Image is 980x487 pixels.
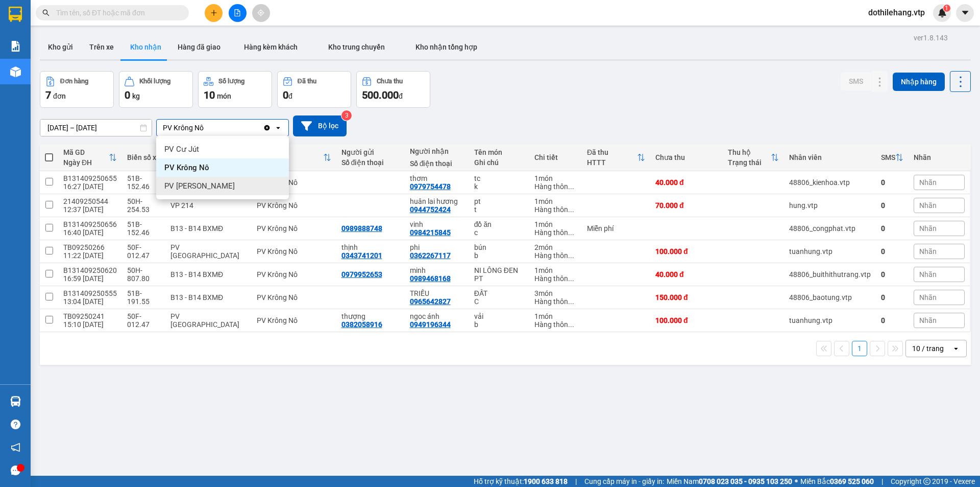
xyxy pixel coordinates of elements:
[841,72,871,90] button: SMS
[474,174,525,182] div: tc
[534,274,577,283] div: Hàng thông thường
[257,148,323,156] div: VP nhận
[9,7,22,22] img: logo-vxr
[534,297,577,306] div: Hàng thông thường
[127,243,160,260] div: 50F-012.47
[881,476,883,487] span: |
[63,251,117,260] div: 11:22 [DATE]
[410,312,464,320] div: ngoc ánh
[341,110,352,121] sup: 3
[789,201,871,210] div: hung.vtp
[474,251,525,260] div: b
[474,220,525,228] div: đồ ăn
[377,78,403,85] div: Chưa thu
[534,251,577,260] div: Hàng thông thường
[410,159,464,168] div: Số điện thoại
[410,197,464,205] div: huân lai hương
[63,320,117,329] div: 15:10 [DATE]
[10,66,21,77] img: warehouse-icon
[218,78,244,85] div: Số lượng
[341,243,400,251] div: thịnh
[474,197,525,205] div: pt
[229,4,247,22] button: file-add
[474,476,568,487] span: Hỗ trợ kỹ thuật:
[341,320,382,329] div: 0382058916
[257,9,264,16] span: aim
[252,4,270,22] button: aim
[257,178,331,187] div: PV Krông Nô
[952,344,960,353] svg: open
[723,144,784,171] th: Toggle SortBy
[410,147,464,155] div: Người nhận
[156,136,289,199] ul: Menu
[410,320,451,329] div: 0949196344
[127,289,160,306] div: 51B-191.55
[524,477,568,485] strong: 1900 633 818
[63,266,117,274] div: B131409250620
[257,158,323,167] div: ĐC giao
[298,78,316,85] div: Đã thu
[11,466,20,475] span: message
[293,115,347,136] button: Bộ lọc
[410,251,451,260] div: 0362267117
[699,477,792,485] strong: 0708 023 035 - 0935 103 250
[198,71,272,108] button: Số lượng10món
[60,78,88,85] div: Đơn hàng
[474,158,525,167] div: Ghi chú
[277,71,351,108] button: Đã thu0đ
[40,35,81,59] button: Kho gửi
[63,289,117,297] div: B131409250555
[474,266,525,274] div: NI LÔNG ĐEN
[163,123,204,133] div: PV Krông Nô
[169,35,229,59] button: Hàng đã giao
[399,92,403,100] span: đ
[257,293,331,302] div: PV Krông Nô
[42,9,50,16] span: search
[945,5,948,12] span: 1
[410,182,451,191] div: 0979754478
[127,220,160,237] div: 51B-152.46
[534,153,577,161] div: Chi tiết
[568,274,574,283] span: ...
[274,124,282,132] svg: open
[127,197,160,214] div: 50H-254.53
[956,4,974,22] button: caret-down
[876,144,909,171] th: Toggle SortBy
[789,224,871,233] div: 48806_congphat.vtp
[923,478,930,485] span: copyright
[210,9,217,16] span: plus
[127,266,160,283] div: 50H-807.80
[127,312,160,329] div: 50F-012.47
[655,153,718,161] div: Chưa thu
[170,243,247,260] div: PV [GEOGRAPHIC_DATA]
[728,158,771,167] div: Trạng thái
[568,297,574,306] span: ...
[568,228,574,237] span: ...
[170,270,247,279] div: B13 - B14 BXMĐ
[800,476,874,487] span: Miền Bắc
[789,293,871,302] div: 48806_baotung.vtp
[40,71,114,108] button: Đơn hàng7đơn
[63,312,117,320] div: TB09250241
[341,312,400,320] div: thượng
[534,289,577,297] div: 3 món
[655,178,718,187] div: 40.000 đ
[587,224,645,233] div: Miễn phí
[127,174,160,191] div: 51B-152.46
[568,320,574,329] span: ...
[830,477,874,485] strong: 0369 525 060
[534,220,577,228] div: 1 món
[362,89,399,101] span: 500.000
[164,181,235,191] span: PV [PERSON_NAME]
[119,71,193,108] button: Khối lượng0kg
[893,73,945,91] button: Nhập hàng
[10,41,21,52] img: solution-icon
[263,124,271,132] svg: Clear value
[63,297,117,306] div: 13:04 [DATE]
[584,476,664,487] span: Cung cấp máy in - giấy in:
[217,92,231,100] span: món
[587,148,637,156] div: Đã thu
[10,396,21,407] img: warehouse-icon
[164,144,199,154] span: PV Cư Jút
[474,182,525,191] div: k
